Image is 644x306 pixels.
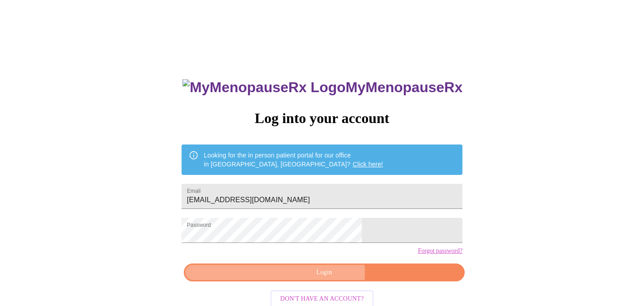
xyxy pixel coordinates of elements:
a: Click here! [353,161,383,168]
a: Don't have an account? [268,294,376,302]
h3: Log into your account [182,110,462,127]
h3: MyMenopauseRx [182,79,462,96]
span: Don't have an account? [280,293,364,305]
a: Forgot password? [418,247,462,255]
span: Login [194,267,454,278]
img: MyMenopauseRx Logo [182,79,345,96]
div: Looking for the in person patient portal for our office in [GEOGRAPHIC_DATA], [GEOGRAPHIC_DATA]? [204,147,383,172]
button: Login [184,263,465,282]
